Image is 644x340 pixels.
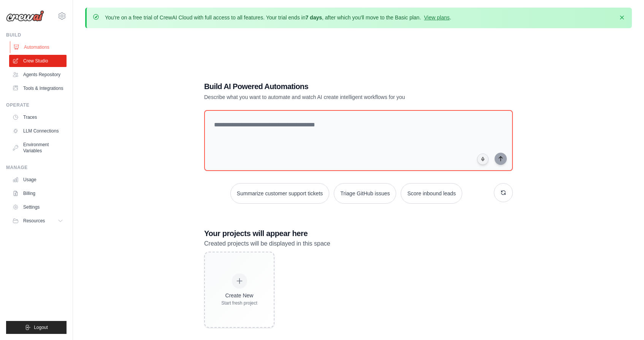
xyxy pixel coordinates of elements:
div: Create New [221,292,257,299]
div: Manage [6,164,67,171]
img: Logo [6,10,44,22]
strong: 7 days [305,14,322,21]
div: Start fresh project [221,300,257,306]
a: Crew Studio [9,55,67,67]
button: Score inbound leads [401,183,462,204]
button: Logout [6,321,67,334]
span: Logout [34,324,48,330]
span: Resources [23,218,45,224]
button: Click to speak your automation idea [477,153,489,165]
p: You're on a free trial of CrewAI Cloud with full access to all features. Your trial ends in , aft... [105,14,451,21]
a: Usage [9,174,67,186]
div: Build [6,32,67,38]
button: Summarize customer support tickets [230,183,329,204]
a: Agents Repository [9,69,67,81]
a: View plans [424,14,449,21]
a: Environment Variables [9,139,67,157]
h3: Your projects will appear here [204,228,513,239]
button: Resources [9,215,67,227]
p: Created projects will be displayed in this space [204,239,513,249]
h1: Build AI Powered Automations [204,81,460,92]
a: Settings [9,201,67,213]
a: Automations [10,41,67,53]
a: Traces [9,111,67,123]
a: LLM Connections [9,125,67,137]
button: Triage GitHub issues [334,183,396,204]
button: Get new suggestions [494,183,513,202]
a: Tools & Integrations [9,82,67,94]
div: Operate [6,102,67,108]
a: Billing [9,187,67,200]
p: Describe what you want to automate and watch AI create intelligent workflows for you [204,93,460,101]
